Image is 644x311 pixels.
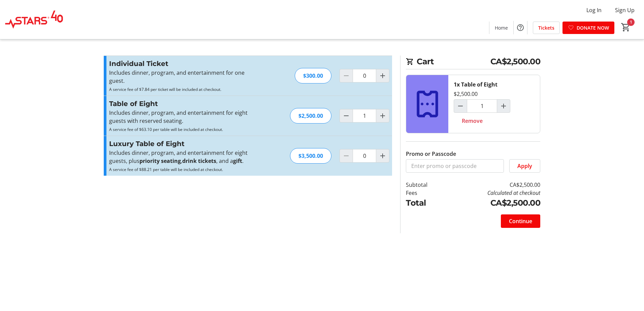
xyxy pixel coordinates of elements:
td: Calculated at checkout [445,189,540,197]
span: Sign Up [615,6,635,14]
td: Subtotal [406,181,445,189]
label: Promo or Passcode [406,150,456,158]
div: $2,500.00 [454,90,478,98]
input: Enter promo or passcode [406,159,504,173]
img: STARS's Logo [4,3,64,36]
span: A service fee of $63.10 per table will be included at checkout. [109,127,223,132]
td: CA$2,500.00 [445,197,540,209]
td: Total [406,197,445,209]
span: A service fee of $88.21 per table will be included at checkout. [109,167,223,172]
a: DONATE NOW [562,22,614,34]
span: DONATE NOW [577,24,609,31]
input: Individual Ticket Quantity [353,69,376,82]
h3: Luxury Table of Eight [109,139,256,149]
td: CA$2,500.00 [445,181,540,189]
span: Apply [517,162,532,170]
h2: Cart [406,56,540,69]
div: $2,500.00 [290,108,331,124]
span: Remove [462,117,483,125]
strong: drink tickets [182,157,216,165]
button: Increment by one [376,109,389,122]
h3: Individual Ticket [109,59,256,69]
span: CA$2,500.00 [490,56,541,68]
span: Continue [509,217,532,225]
span: Home [495,24,508,31]
p: Includes dinner, program, and entertainment for eight guests, plus , , and a . [109,149,256,165]
button: Log In [581,5,607,15]
button: Remove [454,114,491,128]
button: Decrement by one [340,109,353,122]
strong: priority seating [139,157,181,165]
button: Increment by one [497,100,510,112]
span: A service fee of $7.84 per ticket will be included at checkout. [109,87,221,92]
div: $3,500.00 [290,148,331,164]
button: Help [514,21,527,34]
strong: gift [233,157,242,165]
input: Table of Eight Quantity [467,99,497,113]
span: Log In [586,6,602,14]
button: Cart [620,21,632,33]
div: 1x Table of Eight [454,80,497,89]
h3: Table of Eight [109,99,256,109]
p: Includes dinner, program, and entertainment for eight guests with reserved seating. [109,109,256,125]
p: Includes dinner, program, and entertainment for one guest. [109,69,256,85]
button: Apply [509,159,540,173]
input: Luxury Table of Eight Quantity [353,149,376,163]
button: Increment by one [376,69,389,82]
input: Table of Eight Quantity [353,109,376,123]
button: Increment by one [376,149,389,162]
a: Home [489,22,513,34]
a: Tickets [533,22,560,34]
button: Continue [501,214,540,228]
div: $300.00 [295,68,331,83]
td: Fees [406,189,445,197]
button: Sign Up [610,5,640,15]
button: Decrement by one [454,100,467,112]
span: Tickets [538,24,554,31]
